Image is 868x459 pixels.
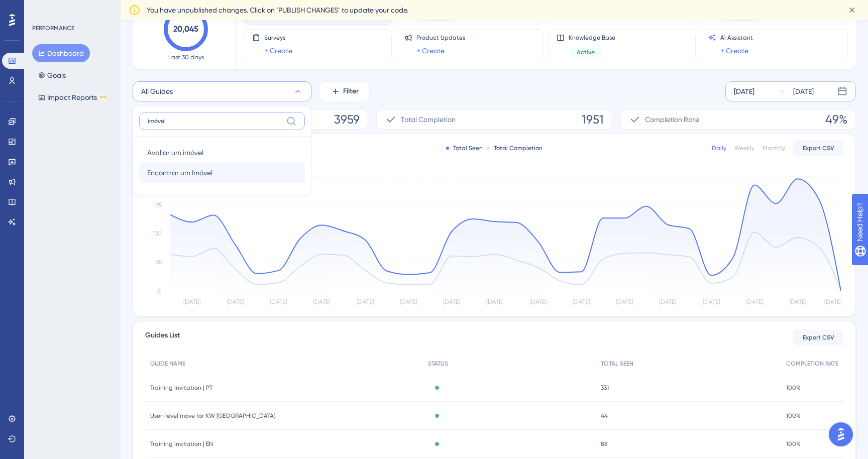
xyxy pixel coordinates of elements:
tspan: [DATE] [270,298,287,305]
a: + Create [264,45,292,57]
span: Export CSV [803,333,834,341]
tspan: [DATE] [357,298,374,305]
span: TOTAL SEEN [601,360,633,368]
tspan: [DATE] [703,298,720,305]
button: All Guides [133,81,311,101]
span: All Guides [141,85,173,97]
text: 20,045 [173,24,198,34]
span: 44 [601,412,608,420]
span: AI Assistant [720,34,753,42]
tspan: [DATE] [313,298,330,305]
span: Product Updates [416,34,465,42]
div: Monthly [763,144,785,152]
div: PERFORMANCE [32,24,74,32]
tspan: [DATE] [486,298,503,305]
span: Total Completion [401,113,456,126]
tspan: [DATE] [227,298,244,305]
div: [DATE] [793,85,814,97]
button: Filter [319,81,370,101]
tspan: 130 [153,230,162,237]
button: Avaliar um imóvel [139,143,305,163]
tspan: 195 [154,201,162,208]
iframe: UserGuiding AI Assistant Launcher [826,419,856,449]
tspan: [DATE] [400,298,417,305]
div: Total Completion [487,144,542,152]
input: Search... [148,117,282,125]
tspan: [DATE] [616,298,633,305]
span: Training Invitation | EN [150,440,213,448]
div: Total Seen [446,144,483,152]
a: + Create [720,45,748,57]
button: Encontrar um Imóvel [139,163,305,183]
span: Active [577,48,595,56]
span: User-level move for KW [GEOGRAPHIC_DATA] [150,412,275,420]
button: Export CSV [793,140,843,156]
button: Goals [32,66,72,84]
tspan: [DATE] [746,298,763,305]
tspan: [DATE] [789,298,806,305]
tspan: 65 [156,259,162,266]
span: 100% [786,440,801,448]
tspan: [DATE] [824,298,841,305]
span: Filter [343,85,359,97]
div: Daily [712,144,726,152]
span: Completion Rate [645,113,699,126]
div: BETA [99,95,108,100]
button: Export CSV [793,329,843,346]
span: STATUS [428,360,448,368]
tspan: [DATE] [183,298,200,305]
span: Knowledge Base [569,34,615,42]
span: Avaliar um imóvel [147,147,203,159]
button: Impact ReportsBETA [32,88,114,106]
button: Dashboard [32,44,90,62]
span: Last 30 days [168,53,204,61]
span: 100% [786,384,801,392]
span: Training Invitation | PT [150,384,212,392]
span: Surveys [264,34,292,42]
span: 88 [601,440,608,448]
tspan: [DATE] [443,298,460,305]
span: 100% [786,412,801,420]
div: Weekly [734,144,754,152]
tspan: [DATE] [573,298,590,305]
span: GUIDE NAME [150,360,185,368]
span: Encontrar um Imóvel [147,167,212,179]
span: 1951 [582,111,604,128]
tspan: [DATE] [659,298,676,305]
span: Need Help? [24,3,63,15]
span: 331 [601,384,609,392]
div: [DATE] [734,85,754,97]
span: Guides List [145,329,180,346]
tspan: [DATE] [529,298,547,305]
span: 3959 [334,111,360,128]
span: COMPLETION RATE [786,360,838,368]
a: + Create [416,45,445,57]
tspan: 0 [158,287,162,294]
span: 49% [825,111,847,128]
span: Export CSV [803,144,834,152]
span: You have unpublished changes. Click on ‘PUBLISH CHANGES’ to update your code. [147,4,408,16]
